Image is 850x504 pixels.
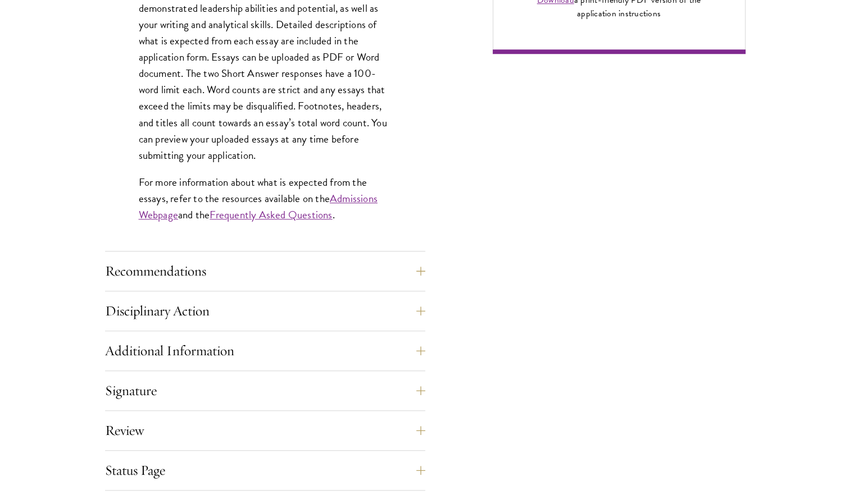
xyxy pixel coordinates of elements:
[105,457,425,484] button: Status Page
[139,190,378,223] a: Admissions Webpage
[139,174,392,223] p: For more information about what is expected from the essays, refer to the resources available on ...
[105,417,425,444] button: Review
[105,297,425,324] button: Disciplinary Action
[210,207,332,223] a: Frequently Asked Questions
[105,377,425,404] button: Signature
[105,258,425,285] button: Recommendations
[105,337,425,364] button: Additional Information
